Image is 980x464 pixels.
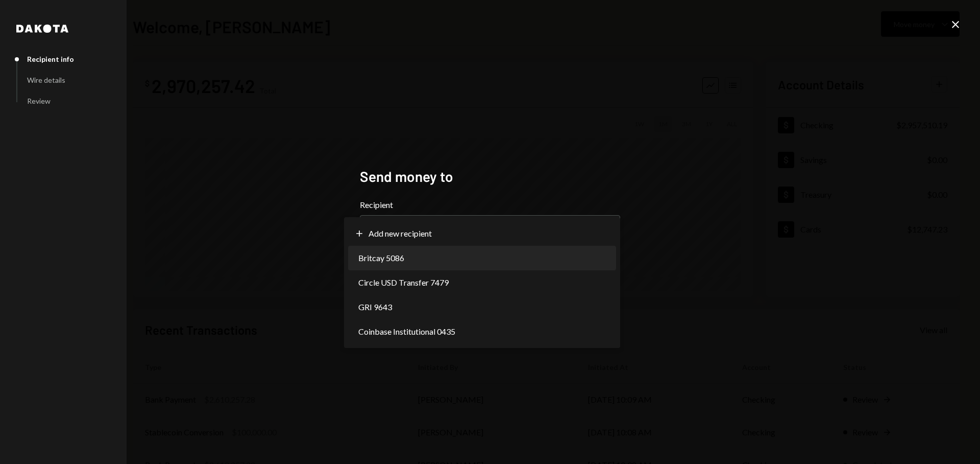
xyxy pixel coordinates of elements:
[27,97,51,105] div: Review
[27,76,65,84] div: Wire details
[360,215,620,244] button: Recipient
[369,227,432,240] span: Add new recipient
[27,55,74,63] div: Recipient info
[358,252,404,264] span: Britcay 5086
[358,301,392,313] span: GRI 9643
[360,167,620,187] h2: Send money to
[358,276,449,289] span: Circle USD Transfer 7479
[360,199,620,211] label: Recipient
[358,326,455,338] span: Coinbase Institutional 0435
